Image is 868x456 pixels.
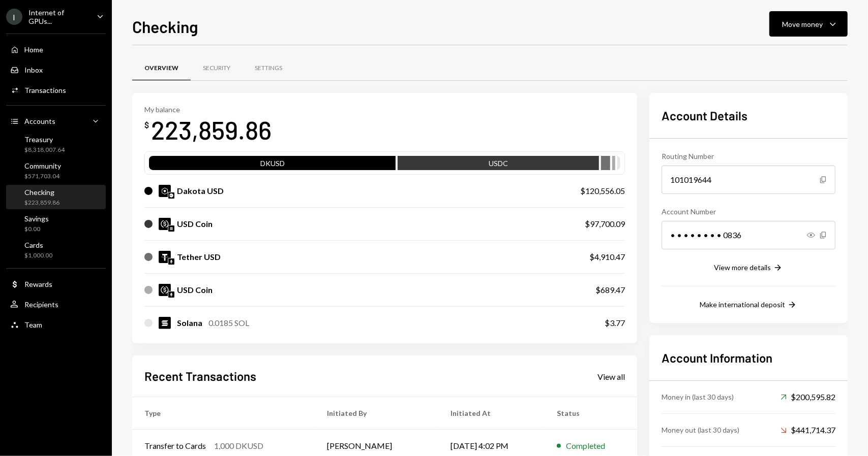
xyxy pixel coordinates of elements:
[144,120,149,130] div: $
[24,280,52,288] div: Rewards
[144,440,206,452] div: Transfer to Cards
[24,225,49,234] div: $0.00
[782,19,823,29] div: Move money
[168,291,174,298] img: ethereum-mainnet
[781,424,835,436] div: $441,714.37
[255,64,282,73] div: Settings
[24,320,42,329] div: Team
[149,158,396,172] div: DKUSD
[438,397,545,430] th: Initiated At
[597,372,625,382] div: View all
[243,55,294,81] a: Settings
[605,317,625,329] div: $3.77
[191,55,243,81] a: Security
[662,107,835,124] h2: Account Details
[6,112,106,130] a: Accounts
[24,45,43,54] div: Home
[24,172,61,181] div: $571,703.04
[159,317,171,329] img: SOL
[662,151,835,161] div: Routing Number
[203,64,230,73] div: Security
[24,199,59,207] div: $223,859.86
[6,60,106,79] a: Inbox
[545,397,637,430] th: Status
[700,300,797,311] button: Make international deposit
[24,214,49,223] div: Savings
[662,349,835,366] h2: Account Information
[132,16,198,37] h1: Checking
[177,218,213,230] div: USD Coin
[585,218,625,230] div: $97,700.09
[662,206,835,217] div: Account Number
[6,132,106,156] a: Treasury$8,318,007.64
[144,368,256,384] h2: Recent Transactions
[6,275,106,293] a: Rewards
[597,371,625,382] a: View all
[566,440,605,452] div: Completed
[144,105,272,114] div: My balance
[132,55,191,81] a: Overview
[714,263,783,274] button: View more details
[24,241,52,249] div: Cards
[6,158,106,183] a: Community$571,703.04
[589,251,625,263] div: $4,910.47
[662,425,739,435] div: Money out (last 30 days)
[714,263,771,272] div: View more details
[159,218,171,230] img: USDC
[144,64,178,73] div: Overview
[28,8,88,25] div: Internet of GPUs...
[662,166,835,194] div: 101019644
[315,397,438,430] th: Initiated By
[177,284,213,296] div: USD Coin
[6,185,106,209] a: Checking$223,859.86
[177,251,221,263] div: Tether USD
[6,40,106,58] a: Home
[580,185,625,197] div: $120,556.05
[168,225,174,232] img: solana-mainnet
[132,397,315,430] th: Type
[24,300,58,309] div: Recipients
[177,185,224,197] div: Dakota USD
[24,251,52,260] div: $1,000.00
[24,117,55,125] div: Accounts
[177,317,202,329] div: Solana
[168,258,174,265] img: ethereum-mainnet
[781,391,835,403] div: $200,595.82
[6,295,106,313] a: Recipients
[769,11,848,37] button: Move money
[700,300,785,309] div: Make international deposit
[24,135,65,144] div: Treasury
[24,66,43,74] div: Inbox
[24,86,66,94] div: Transactions
[398,158,599,172] div: USDC
[151,114,272,146] div: 223,859.86
[159,185,171,197] img: DKUSD
[24,146,65,154] div: $8,318,007.64
[6,315,106,334] a: Team
[214,440,263,452] div: 1,000 DKUSD
[6,9,22,25] div: I
[24,188,59,197] div: Checking
[159,251,171,263] img: USDT
[6,211,106,236] a: Savings$0.00
[168,192,174,199] img: base-mainnet
[662,392,734,402] div: Money in (last 30 days)
[595,284,625,296] div: $689.47
[6,81,106,99] a: Transactions
[24,161,61,170] div: Community
[662,221,835,249] div: • • • • • • • • 0836
[6,238,106,262] a: Cards$1,000.00
[208,317,249,329] div: 0.0185 SOL
[159,284,171,296] img: USDC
